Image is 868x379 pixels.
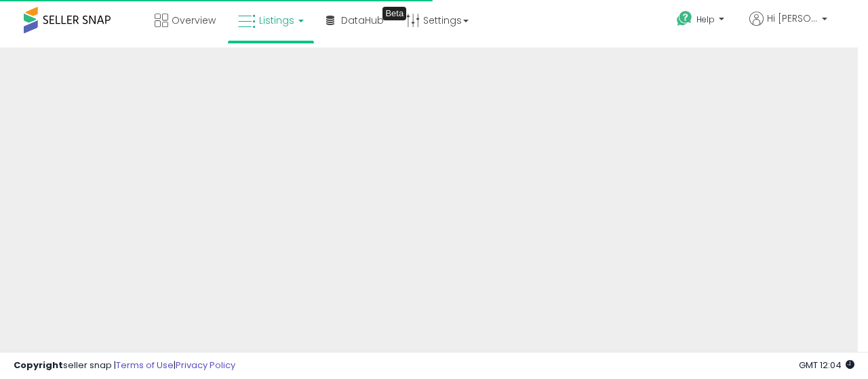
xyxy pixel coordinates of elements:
img: website_grey.svg [22,35,33,46]
strong: Copyright [14,359,63,372]
span: 2025-10-10 12:04 GMT [799,359,854,372]
div: Keywords by Traffic [150,80,229,89]
img: logo_orange.svg [22,22,33,33]
a: Terms of Use [116,359,174,372]
span: Hi [PERSON_NAME] [767,12,818,25]
div: Domain Overview [52,80,121,89]
span: DataHub [341,14,384,27]
img: tab_domain_overview_orange.svg [37,79,47,89]
i: Get Help [676,10,693,27]
div: v 4.0.25 [38,22,66,33]
a: Privacy Policy [176,359,235,372]
div: seller snap | | [14,359,235,372]
span: Help [696,14,715,25]
span: Overview [172,14,216,27]
span: Listings [259,14,294,27]
img: tab_keywords_by_traffic_grey.svg [135,79,146,89]
div: Tooltip anchor [382,7,406,20]
a: Hi [PERSON_NAME] [749,12,827,42]
div: Domain: [DOMAIN_NAME] [35,35,149,46]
